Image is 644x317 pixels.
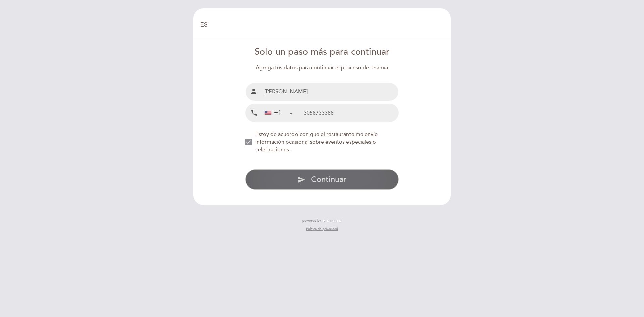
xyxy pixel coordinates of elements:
[262,104,296,121] div: United States: +1
[306,227,338,231] a: Política de privacidad
[250,109,258,117] i: local_phone
[297,176,305,184] i: send
[245,130,399,154] md-checkbox: NEW_MODAL_AGREE_RESTAURANT_SEND_OCCASIONAL_INFO
[302,218,342,223] a: powered by
[245,46,399,59] div: Solo un paso más para continuar
[255,131,378,153] span: Estoy de acuerdo con que el restaurante me envíe información ocasional sobre eventos especiales o...
[311,175,346,184] span: Continuar
[250,87,258,95] i: person
[302,218,321,223] span: powered by
[304,104,398,122] input: Teléfono Móvil
[323,219,342,223] img: MEITRE
[265,109,281,117] div: +1
[245,169,399,190] button: send Continuar
[262,83,399,101] input: Nombre y Apellido
[245,64,399,72] div: Agrega tus datos para continuar el proceso de reserva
